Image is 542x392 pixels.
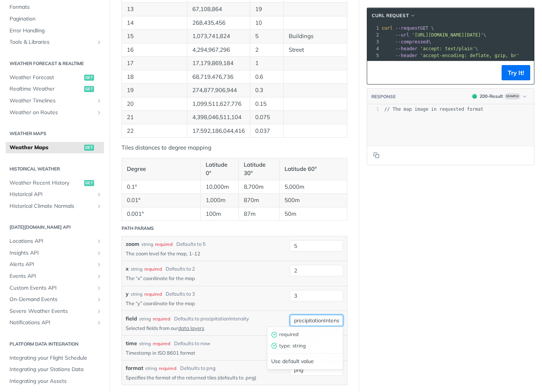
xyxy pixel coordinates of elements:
a: Severe Weather EventsShow subpages for Severe Weather Events [6,306,104,317]
p: 0.3 [255,86,278,95]
span: string [293,342,339,350]
div: 4 [367,45,380,52]
button: Show subpages for On-Demand Events [96,296,102,303]
a: Integrating your Stations Data [6,364,104,375]
h2: [DATE][DOMAIN_NAME] API [6,224,104,231]
th: Latitude 0° [201,158,239,180]
button: Show subpages for Weather Timelines [96,98,102,104]
a: Weather on RoutesShow subpages for Weather on Routes [6,107,104,118]
p: 10 [255,19,278,27]
p: 0.15 [255,100,278,108]
p: 19 [127,86,182,95]
div: required [153,340,170,347]
div: required [155,241,173,248]
span: Alerts API [10,261,94,268]
div: 1 [367,106,379,113]
span: 'accept-encoding: deflate, gzip, br' [420,53,519,58]
h2: Historical Weather [6,166,104,172]
div: 3 [367,38,380,45]
span: \ [382,46,478,51]
label: time [126,339,137,347]
span: Severe Weather Events [10,308,94,315]
div: Defaults to now [174,340,210,347]
span: On-Demand Events [10,296,94,303]
p: 13 [127,5,182,14]
span: get [84,86,94,92]
label: zoom [126,240,139,248]
span: curl [382,25,393,31]
span: Example [505,93,520,99]
label: x [126,265,129,273]
div: required [267,329,341,340]
td: 0.01° [122,194,201,207]
span: Events API [10,272,94,280]
div: string [131,266,142,272]
td: 10,000m [201,180,239,194]
p: 18 [127,73,182,81]
p: 19 [255,5,278,14]
p: 1,073,741,824 [192,32,245,41]
button: Show subpages for Events API [96,273,102,279]
span: '[URL][DOMAIN_NAME][DATE]' [412,32,483,38]
td: 8,700m [239,180,280,194]
p: 17,179,869,184 [192,59,245,68]
a: Notifications APIShow subpages for Notifications API [6,317,104,328]
div: Use default value [267,355,343,367]
span: // The map image in requested format [384,107,483,112]
div: string [145,365,157,372]
div: Defaults to 3 [166,290,195,298]
p: 68,719,476,736 [192,73,245,81]
div: 5 [367,52,380,59]
div: required [144,291,162,298]
p: 1 [255,59,278,68]
button: Show subpages for Insights API [96,250,102,256]
td: 500m [280,194,347,207]
p: 67,108,864 [192,5,245,14]
label: y [126,290,129,298]
span: Tools & Libraries [10,38,94,46]
span: 200 [472,94,477,99]
p: The “y” coordinate for the map [126,300,278,307]
span: Formats [10,3,102,11]
td: 1,000m [201,194,239,207]
span: Historical API [10,191,94,198]
span: Integrating your Flight Schedule [10,354,102,362]
h2: Platform DATA integration [6,341,104,347]
p: 5 [255,32,278,41]
div: required [144,266,162,272]
span: --url [395,32,409,38]
span: Error Handling [10,27,102,35]
button: cURL Request [369,12,419,19]
button: Try It! [502,65,530,80]
span: Weather Recent History [10,179,82,187]
a: Tools & LibrariesShow subpages for Tools & Libraries [6,37,104,48]
td: 0.001° [122,207,201,221]
button: Show subpages for Alerts API [96,261,102,268]
span: \ [382,39,431,45]
p: 21 [127,113,182,122]
th: Latitude 60° [280,158,347,180]
p: 1,099,511,627,776 [192,100,245,108]
span: get [84,145,94,151]
p: Timestamp in ISO 8601 format [126,349,278,356]
div: string [131,291,142,298]
span: Realtime Weather [10,85,82,93]
div: Defaults to precipitationIntensity [174,315,249,323]
span: valid [271,331,277,338]
span: Custom Events API [10,284,94,292]
p: 17,592,186,044,416 [192,127,245,135]
a: Locations APIShow subpages for Locations API [6,236,104,247]
button: Show subpages for Notifications API [96,320,102,326]
a: Custom Events APIShow subpages for Custom Events API [6,282,104,294]
span: Historical Climate Normals [10,202,94,210]
a: Integrating your Flight Schedule [6,352,104,364]
button: Copy to clipboard [371,150,382,161]
button: Show subpages for Historical Climate Normals [96,203,102,209]
a: Weather TimelinesShow subpages for Weather Timelines [6,95,104,107]
span: Pagination [10,15,102,23]
p: 20 [127,100,182,108]
span: --request [395,25,420,31]
label: field [126,315,137,323]
a: Alerts APIShow subpages for Alerts API [6,259,104,270]
p: 17 [127,59,182,68]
